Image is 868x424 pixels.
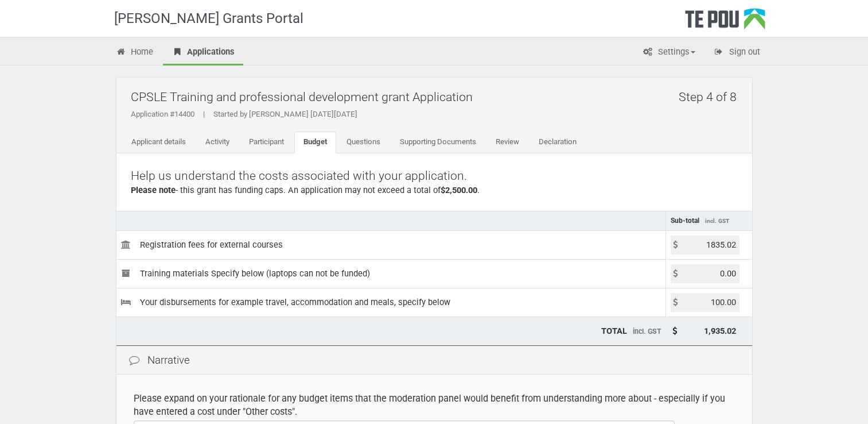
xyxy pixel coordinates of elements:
td: Your disbursements for example travel, accommodation and meals, specify below [116,288,666,317]
td: TOTAL [116,317,666,345]
a: Questions [337,132,390,153]
a: Supporting Documents [391,132,485,153]
span: incl. GST [705,218,729,224]
a: Declaration [530,132,586,153]
div: Application #14400 Started by [PERSON_NAME] [DATE][DATE] [131,109,744,120]
a: Sign out [705,40,769,65]
a: Review [486,132,528,153]
a: Home [107,40,162,65]
div: Narrative [116,346,752,375]
div: Please expand on your rationale for any budget items that the moderation panel would benefit from... [134,392,735,418]
a: Activity [196,132,239,153]
a: Settings [634,40,704,65]
td: Sub-total [666,211,752,230]
td: Training materials Specify below (laptops can not be funded) [116,259,666,288]
span: | [194,110,213,118]
div: Te Pou Logo [685,8,765,37]
td: Registration fees for external courses [116,230,666,259]
a: Budget [294,132,336,153]
a: Applications [163,40,243,65]
p: Help us understand the costs associated with your application. [131,168,738,184]
span: incl. GST [633,327,661,336]
div: - this grant has funding caps. An application may not exceed a total of . [131,184,738,196]
b: Please note [131,185,176,195]
a: Applicant details [122,132,195,153]
a: Participant [240,132,293,153]
h2: Step 4 of 8 [679,83,744,110]
h2: CPSLE Training and professional development grant Application [131,83,744,110]
b: $2,500.00 [441,185,477,195]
